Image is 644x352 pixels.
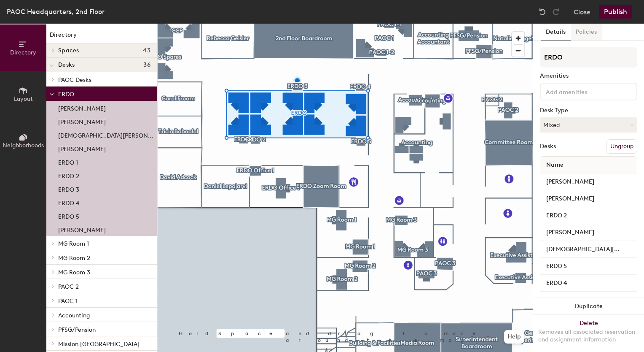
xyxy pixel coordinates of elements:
[540,117,637,133] button: Mixed
[58,62,75,68] span: Desks
[58,341,140,348] span: Mission [GEOGRAPHIC_DATA]
[538,328,639,344] div: Removes all associated reservation and assignment information
[540,143,556,150] div: Desks
[58,76,91,84] span: PAOC Desks
[58,91,74,98] span: ERDO
[542,157,568,173] span: Name
[542,277,635,289] input: Unnamed desk
[58,255,90,262] span: MG Room 2
[542,210,635,222] input: Unnamed desk
[533,298,644,315] button: Duplicate
[58,269,90,276] span: MG Room 3
[542,260,635,272] input: Unnamed desk
[541,24,571,41] button: Details
[58,130,156,139] p: [DEMOGRAPHIC_DATA][PERSON_NAME]
[544,86,620,96] input: Add amenities
[58,283,79,290] span: PAOC 2
[606,139,637,154] button: Ungroup
[58,312,90,319] span: Accounting
[58,157,78,166] p: ERDO 1
[58,240,89,247] span: MG Room 1
[542,193,635,205] input: Unnamed desk
[143,47,150,54] span: 43
[540,73,637,79] div: Amenities
[58,298,78,305] span: PAOC 1
[143,62,150,68] span: 36
[7,6,105,17] div: PAOC Headquarters, 2nd Floor
[58,184,79,193] p: ERDO 3
[58,143,106,153] p: [PERSON_NAME]
[58,103,106,112] p: [PERSON_NAME]
[58,47,79,54] span: Spaces
[14,95,33,103] span: Layout
[574,5,590,19] button: Close
[504,330,524,344] button: Help
[533,315,644,352] button: DeleteRemoves all associated reservation and assignment information
[10,49,36,56] span: Directory
[58,170,79,180] p: ERDO 2
[58,116,106,126] p: [PERSON_NAME]
[542,244,635,255] input: Unnamed desk
[538,8,547,16] img: Undo
[542,227,635,238] input: Unnamed desk
[58,224,106,234] p: [PERSON_NAME]
[552,8,560,16] img: Redo
[3,142,44,149] span: Neighborhoods
[540,107,637,114] div: Desk Type
[542,176,635,188] input: Unnamed desk
[58,197,79,207] p: ERDO 4
[58,326,96,333] span: PFSG/Pension
[58,211,79,220] p: ERDO 5
[571,24,602,41] button: Policies
[542,294,635,306] input: Unnamed desk
[46,30,157,43] h1: Directory
[599,5,632,19] button: Publish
